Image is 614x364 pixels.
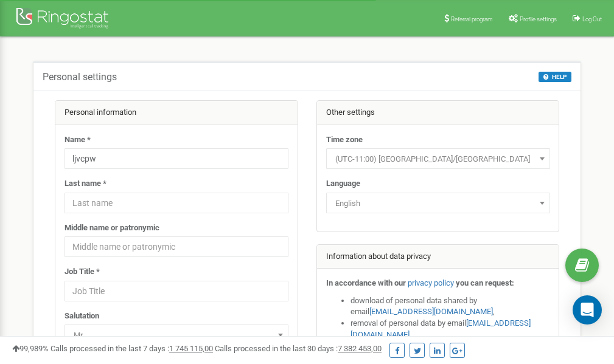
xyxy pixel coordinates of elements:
span: (UTC-11:00) Pacific/Midway [326,148,550,169]
strong: you can request: [456,278,514,287]
u: 1 745 115,00 [169,344,213,353]
button: HELP [539,72,571,82]
span: Calls processed in the last 7 days : [51,344,213,353]
input: Name [65,148,288,169]
label: Language [326,178,360,190]
div: Information about data privacy [317,245,559,269]
input: Job Title [65,281,288,301]
input: Middle name or patronymic [65,236,288,257]
label: Middle name or patronymic [65,222,159,234]
label: Last name * [65,178,106,190]
a: privacy policy [408,278,454,287]
span: Log Out [582,16,602,22]
div: Open Intercom Messenger [573,295,602,325]
label: Time zone [326,134,363,146]
u: 7 382 453,00 [338,344,382,353]
a: [EMAIL_ADDRESS][DOMAIN_NAME] [369,307,493,316]
span: English [330,195,546,212]
label: Job Title * [65,266,100,278]
div: Other settings [317,101,559,125]
span: (UTC-11:00) Pacific/Midway [330,151,546,168]
span: Mr. [65,325,288,345]
div: Personal information [55,101,298,125]
li: download of personal data shared by email , [351,295,550,318]
span: Calls processed in the last 30 days : [215,344,382,353]
li: removal of personal data by email , [351,318,550,340]
input: Last name [65,193,288,213]
span: Mr. [69,327,284,344]
h5: Personal settings [43,72,117,83]
label: Salutation [65,311,99,322]
label: Name * [65,134,91,146]
span: English [326,193,550,213]
span: 99,989% [12,344,49,353]
span: Referral program [451,16,493,22]
span: Profile settings [520,16,557,22]
strong: In accordance with our [326,278,406,287]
